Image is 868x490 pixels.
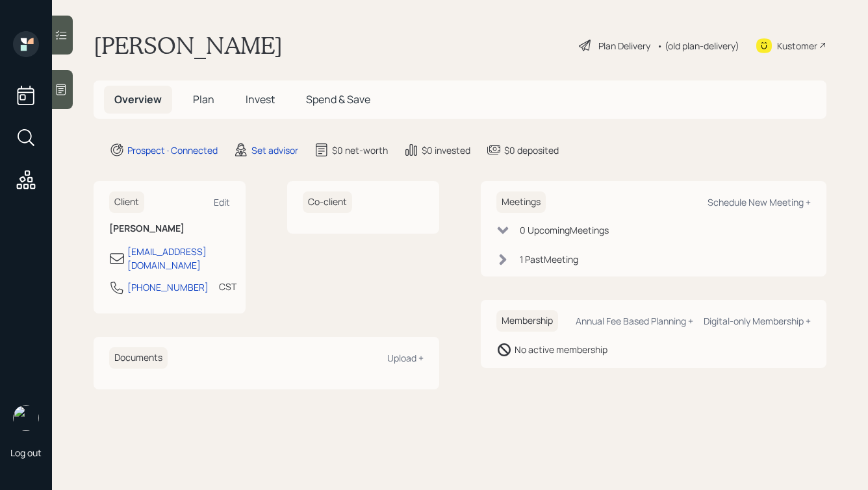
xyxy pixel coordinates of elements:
img: hunter_neumayer.jpg [13,405,39,431]
div: Set advisor [251,143,298,157]
div: Plan Delivery [598,39,650,53]
h6: Documents [109,347,168,369]
div: $0 invested [422,143,470,157]
div: Upload + [387,352,424,364]
h6: [PERSON_NAME] [109,223,230,234]
div: Log out [10,447,42,459]
div: 0 Upcoming Meeting s [520,223,609,237]
div: Schedule New Meeting + [708,196,811,208]
div: 1 Past Meeting [520,252,578,266]
h6: Meetings [496,191,546,213]
div: Kustomer [777,39,817,53]
h1: [PERSON_NAME] [94,31,283,60]
span: Invest [246,92,275,106]
span: Spend & Save [306,92,370,106]
div: Prospect · Connected [127,143,218,157]
div: $0 deposited [504,143,559,157]
div: No active membership [515,343,607,356]
span: Overview [114,92,162,106]
h6: Co-client [303,191,352,213]
div: CST [219,280,236,293]
div: • (old plan-delivery) [657,39,739,53]
h6: Membership [496,310,558,332]
div: Digital-only Membership + [704,315,811,327]
div: [PHONE_NUMBER] [127,280,209,294]
div: Annual Fee Based Planning + [576,315,693,327]
h6: Client [109,191,144,213]
div: $0 net-worth [332,143,388,157]
div: [EMAIL_ADDRESS][DOMAIN_NAME] [127,245,230,272]
div: Edit [214,196,230,208]
span: Plan [193,92,214,106]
